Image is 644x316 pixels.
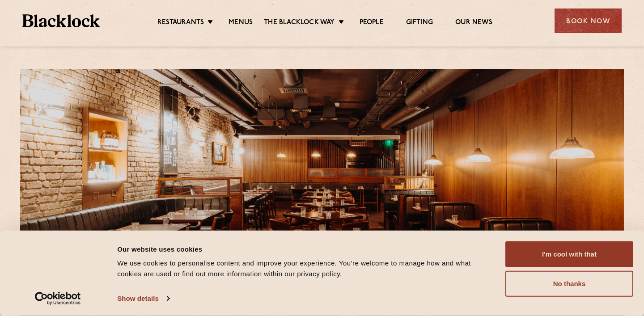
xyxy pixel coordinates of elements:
[505,271,633,297] button: No thanks
[157,18,204,28] a: Restaurants
[117,244,495,254] div: Our website uses cookies
[264,18,335,28] a: The Blacklock Way
[117,292,169,305] a: Show details
[505,241,633,267] button: I'm cool with that
[555,8,622,33] div: Book Now
[19,292,97,305] a: Usercentrics Cookiebot - opens in a new window
[22,14,100,27] img: BL_Textured_Logo-footer-cropped.svg
[360,18,384,28] a: People
[117,258,495,279] div: We use cookies to personalise content and improve your experience. You're welcome to manage how a...
[406,18,433,28] a: Gifting
[229,18,253,28] a: Menus
[455,18,492,28] a: Our News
